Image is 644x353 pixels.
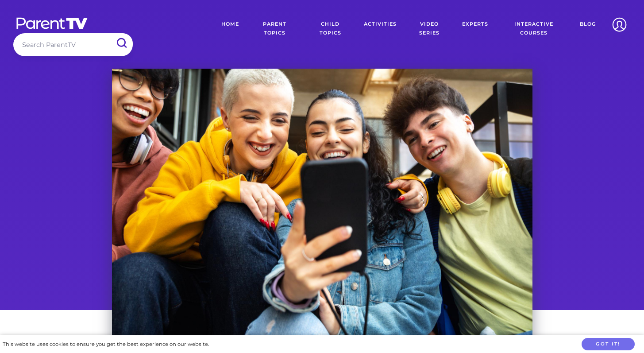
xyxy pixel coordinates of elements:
[573,13,602,44] a: Blog
[357,13,403,44] a: Activities
[495,13,573,44] a: Interactive Courses
[15,17,89,30] img: parenttv-logo-white.4c85aaf.svg
[608,13,631,36] img: Account
[403,13,455,44] a: Video Series
[110,33,133,53] input: Submit
[3,340,209,349] div: This website uses cookies to ensure you get the best experience on our website.
[13,33,133,56] input: Search ParentTV
[582,338,635,351] button: Got it!
[455,13,495,44] a: Experts
[246,13,304,44] a: Parent Topics
[304,13,357,44] a: Child Topics
[215,13,246,44] a: Home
